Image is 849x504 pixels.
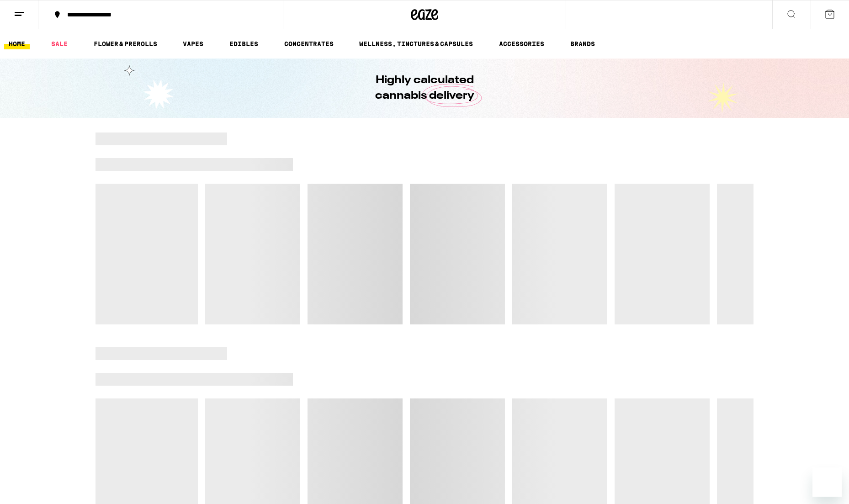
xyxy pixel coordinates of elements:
[494,38,549,49] a: ACCESSORIES
[4,38,30,49] a: HOME
[355,38,478,49] a: WELLNESS, TINCTURES & CAPSULES
[280,38,338,49] a: CONCENTRATES
[225,38,263,49] a: EDIBLES
[178,38,208,49] a: VAPES
[89,38,162,49] a: FLOWER & PREROLLS
[47,38,72,49] a: SALE
[566,38,600,49] a: BRANDS
[812,467,842,497] iframe: Button to launch messaging window
[349,73,500,104] h1: Highly calculated cannabis delivery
